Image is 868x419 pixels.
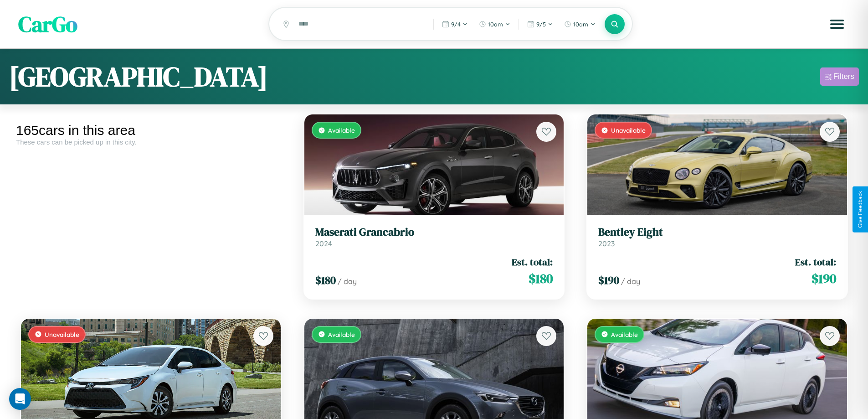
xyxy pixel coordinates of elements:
div: Open Intercom Messenger [9,388,31,410]
h1: [GEOGRAPHIC_DATA] [9,58,268,95]
div: Filters [833,72,854,81]
a: Maserati Grancabrio2024 [315,226,553,248]
span: CarGo [18,9,77,39]
button: 10am [560,17,600,31]
span: 2024 [315,239,332,248]
button: 9/5 [523,17,558,31]
a: Bentley Eight2023 [598,226,836,248]
span: Unavailable [611,126,646,134]
div: These cars can be picked up in this city. [16,138,286,146]
span: $ 180 [529,269,553,288]
button: 10am [474,17,515,31]
span: 9 / 5 [536,21,546,28]
span: 2023 [598,239,615,248]
span: Available [328,126,355,134]
span: Est. total: [795,255,836,269]
div: 165 cars in this area [16,123,286,138]
span: 10am [488,21,503,28]
span: $ 180 [315,273,336,288]
span: $ 190 [598,273,619,288]
span: / day [338,277,357,286]
span: 10am [573,21,588,28]
h3: Maserati Grancabrio [315,226,553,239]
span: 9 / 4 [451,21,461,28]
span: / day [621,277,640,286]
span: Available [611,331,638,338]
div: Give Feedback [857,191,863,228]
button: 9/4 [437,17,473,31]
span: Unavailable [45,331,79,338]
span: $ 190 [812,269,836,288]
h3: Bentley Eight [598,226,836,239]
button: Filters [820,67,859,86]
span: Est. total: [512,255,553,269]
button: Open menu [824,11,850,37]
span: Available [328,331,355,338]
